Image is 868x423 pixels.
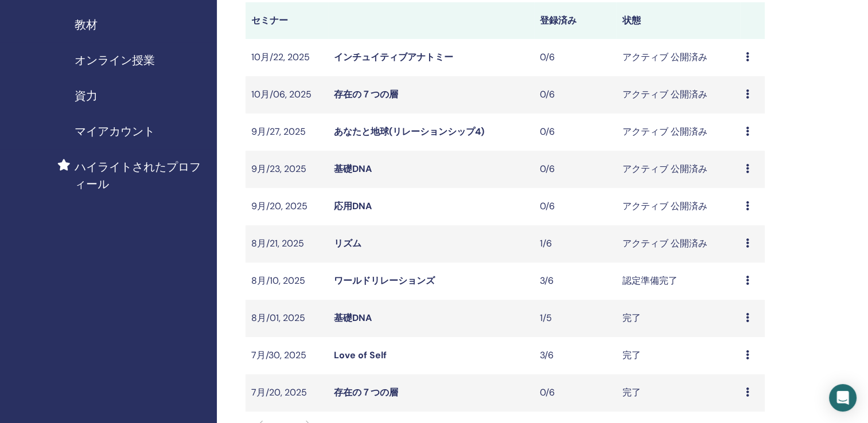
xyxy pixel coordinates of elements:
[334,237,361,249] a: リズム
[246,263,328,300] td: 8月/10, 2025
[246,188,328,225] td: 9月/20, 2025
[534,374,617,412] td: 0/6
[246,2,328,39] th: セミナー
[246,374,328,412] td: 7月/20, 2025
[534,225,617,263] td: 1/6
[616,263,739,300] td: 認定準備完了
[246,39,328,76] td: 10月/22, 2025
[75,16,98,33] span: 教材
[616,39,739,76] td: アクティブ 公開済み
[616,337,739,374] td: 完了
[75,158,208,193] span: ハイライトされたプロフィール
[616,76,739,113] td: アクティブ 公開済み
[616,188,739,225] td: アクティブ 公開済み
[334,126,484,138] a: あなたと地球(リレーションシップ4)
[246,113,328,151] td: 9月/27, 2025
[534,76,617,113] td: 0/6
[534,2,617,39] th: 登録済み
[334,163,372,175] a: 基礎DNA
[534,300,617,337] td: 1/5
[534,151,617,188] td: 0/6
[616,2,739,39] th: 状態
[829,384,857,412] div: Open Intercom Messenger
[246,337,328,374] td: 7月/30, 2025
[616,225,739,263] td: アクティブ 公開済み
[334,349,387,361] a: Love of Self
[616,300,739,337] td: 完了
[75,52,155,69] span: オンライン授業
[334,51,453,63] a: インチュイティブアナトミー
[616,374,739,412] td: 完了
[334,312,372,324] a: 基礎DNA
[334,275,435,287] a: ワールドリレーションズ
[75,123,155,140] span: マイアカウント
[334,88,398,100] a: 存在の７つの層
[616,151,739,188] td: アクティブ 公開済み
[534,113,617,151] td: 0/6
[75,87,98,104] span: 資力
[334,200,372,212] a: 応用DNA
[534,39,617,76] td: 0/6
[246,151,328,188] td: 9月/23, 2025
[534,337,617,374] td: 3/6
[246,76,328,113] td: 10月/06, 2025
[534,263,617,300] td: 3/6
[334,386,398,398] a: 存在の７つの層
[616,113,739,151] td: アクティブ 公開済み
[246,225,328,263] td: 8月/21, 2025
[534,188,617,225] td: 0/6
[246,300,328,337] td: 8月/01, 2025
